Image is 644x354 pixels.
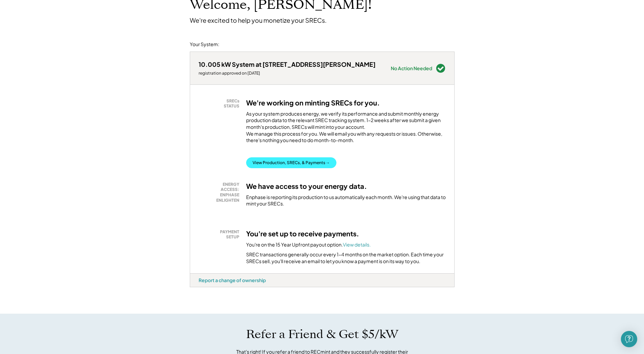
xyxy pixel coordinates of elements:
[199,71,375,76] div: registration approved on [DATE]
[246,229,359,238] h3: You're set up to receive payments.
[246,98,380,107] h3: We're working on minting SRECs for you.
[199,277,266,283] div: Report a change of ownership
[246,327,398,341] h1: Refer a Friend & Get $5/kW
[202,229,239,240] div: PAYMENT SETUP
[199,60,375,68] div: 10.005 kW System at [STREET_ADDRESS][PERSON_NAME]
[246,111,446,147] div: As your system produces energy, we verify its performance and submit monthly energy production da...
[246,241,371,248] div: You're on the 15 Year Upfront payout option.
[202,182,239,203] div: ENERGY ACCESS: ENPHASE ENLIGHTEN
[202,98,239,109] div: SRECs STATUS
[190,41,219,48] div: Your System:
[246,194,446,207] div: Enphase is reporting its production to us automatically each month. We're using that data to mint...
[190,16,327,24] div: We're excited to help you monetize your SRECs.
[246,157,336,168] button: View Production, SRECs, & Payments →
[246,182,367,191] h3: We have access to your energy data.
[621,331,637,347] div: Open Intercom Messenger
[343,241,371,248] a: View details.
[246,251,446,264] div: SREC transactions generally occur every 1-4 months on the market option. Each time your SRECs sel...
[190,287,215,290] div: rtwmg2kp - VA Distributed
[391,66,432,71] div: No Action Needed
